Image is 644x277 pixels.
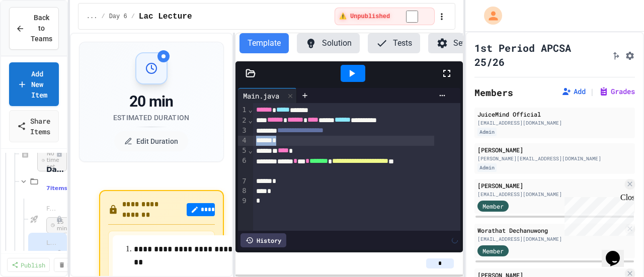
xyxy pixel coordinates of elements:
div: 20 min [113,93,190,111]
input: publish toggle [394,11,430,23]
span: Fold line [248,106,253,114]
div: [EMAIL_ADDRESS][DOMAIN_NAME] [477,119,632,127]
div: 6 [238,156,248,176]
span: Fast Start [46,205,56,213]
span: Member [482,246,504,255]
a: Share Items [9,110,59,142]
div: Admin [477,128,497,136]
button: Click to see fork details [611,49,621,61]
span: No time set [37,149,67,172]
span: Member [482,202,504,211]
div: [EMAIL_ADDRESS][DOMAIN_NAME] [477,235,623,243]
iframe: chat widget [602,237,634,267]
a: Delete [54,258,93,272]
span: / [101,13,105,21]
div: Worathat Dechanuwong [477,226,623,235]
button: Settings [428,33,491,53]
button: Solution [297,33,360,53]
span: Fold line [248,146,253,154]
button: Tests [368,33,420,53]
div: Estimated Duration [113,113,190,123]
div: ⚠️ Students cannot see this content! Click the toggle to publish it and make it visible to your c... [335,8,435,25]
button: Back to Teams [9,7,59,50]
div: [EMAIL_ADDRESS][DOMAIN_NAME] [477,191,623,198]
span: Lac Lecture [46,239,56,247]
div: Admin [477,163,497,172]
div: 5 [238,146,248,156]
div: [PERSON_NAME] [477,181,623,190]
span: | [590,85,595,98]
div: Chat with us now!Close [4,4,69,64]
div: Unpublished [56,216,63,223]
div: 1 [238,105,248,115]
button: Add [561,86,586,97]
div: My Account [473,4,505,27]
div: JuiceMind Official [477,110,632,119]
button: Edit Duration [114,131,188,151]
div: History [240,233,286,247]
a: Publish [7,258,50,272]
div: Main.java [238,88,297,103]
h2: Members [474,85,513,100]
span: 15 min [46,217,74,233]
div: [PERSON_NAME][EMAIL_ADDRESS][DOMAIN_NAME] [477,155,632,162]
div: Unpublished [56,250,63,257]
div: 4 [238,136,248,146]
a: Add New Item [9,62,59,106]
span: ... [87,13,98,21]
span: 7 items [46,185,67,192]
span: Back to Teams [31,13,52,44]
span: / [131,13,135,21]
div: Main.java [238,90,284,101]
div: [PERSON_NAME] [477,145,632,154]
span: Fold line [248,116,253,124]
div: Unpublished [56,150,63,157]
button: Template [239,33,289,53]
span: ⚠️ Unpublished [339,13,390,21]
div: 9 [238,196,248,206]
button: Assignment Settings [625,49,635,61]
span: Day 6 [46,165,65,174]
div: 7 [238,176,248,187]
h1: 1st Period APCSA 25/26 [474,41,607,69]
span: Lac Lecture [139,11,192,23]
iframe: chat widget [560,193,634,236]
div: 3 [238,126,248,136]
div: 2 [238,116,248,126]
div: 8 [238,186,248,196]
span: Day 6 [109,13,127,21]
button: Grades [599,86,635,97]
